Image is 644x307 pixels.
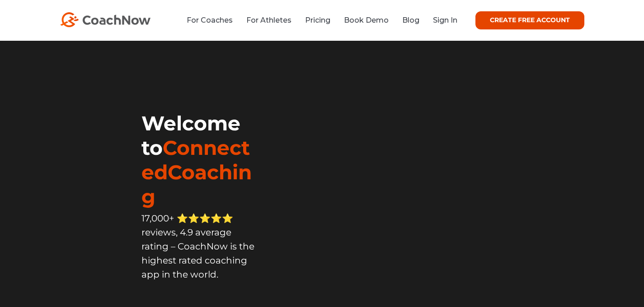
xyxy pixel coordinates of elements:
a: For Athletes [246,16,291,24]
h1: Welcome to [141,111,257,209]
img: CoachNow Logo [60,12,150,27]
a: For Coaches [187,16,233,24]
span: 17,000+ ⭐️⭐️⭐️⭐️⭐️ reviews, 4.9 average rating – CoachNow is the highest rated coaching app in th... [141,213,254,280]
a: Sign In [433,16,457,24]
a: Book Demo [344,16,389,24]
a: Pricing [305,16,330,24]
a: CREATE FREE ACCOUNT [475,11,584,29]
span: ConnectedCoaching [141,135,252,209]
a: Blog [402,16,419,24]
